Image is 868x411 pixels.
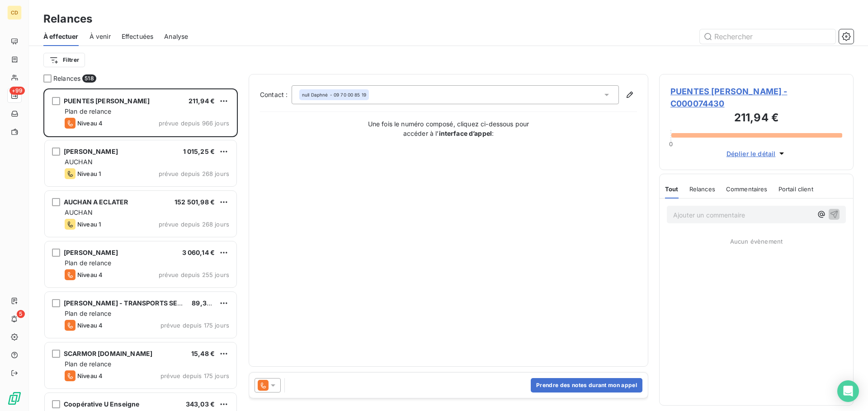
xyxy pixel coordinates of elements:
[160,322,229,329] span: prévue depuis 175 jours
[182,249,215,256] span: 3 060,14 €
[82,74,96,83] span: 518
[77,271,103,278] span: Niveau 4
[689,185,715,193] span: Relances
[665,185,679,193] span: Tout
[778,185,813,193] span: Portail client
[700,29,835,44] input: Rechercher
[730,238,783,245] span: Aucun évènement
[77,221,101,228] span: Niveau 1
[7,5,22,20] div: CD
[64,97,150,105] span: PUENTES [PERSON_NAME]
[160,372,229,379] span: prévue depuis 175 jours
[726,185,768,193] span: Commentaires
[302,92,366,98] div: - 09 70 00 85 19
[186,400,215,408] span: 343,03 €
[77,372,103,379] span: Niveau 4
[64,400,139,408] span: Coopérative U Enseigne
[439,129,492,137] strong: interface d’appel
[670,85,842,110] span: PUENTES [PERSON_NAME] - C000074430
[65,208,93,216] span: AUCHAN
[159,221,229,228] span: prévue depuis 268 jours
[65,360,111,368] span: Plan de relance
[159,170,229,177] span: prévue depuis 268 jours
[64,350,152,357] span: SCARMOR [DOMAIN_NAME]
[191,350,215,357] span: 15,48 €
[90,32,111,41] span: À venir
[64,299,195,307] span: [PERSON_NAME] - TRANSPORTS SELLIER
[669,140,673,148] span: 0
[17,310,25,318] span: 5
[726,149,776,158] span: Déplier le détail
[43,11,92,27] h3: Relances
[43,32,79,41] span: À effectuer
[77,120,103,127] span: Niveau 4
[7,391,22,406] img: Logo LeanPay
[65,107,111,115] span: Plan de relance
[531,378,642,393] button: Prendre des notes durant mon appel
[260,90,292,99] label: Contact :
[724,148,789,159] button: Déplier le détail
[175,198,215,206] span: 152 501,98 €
[9,87,25,95] span: +99
[77,322,103,329] span: Niveau 4
[183,148,215,155] span: 1 015,25 €
[64,198,128,206] span: AUCHAN A ECLATER
[192,299,217,307] span: 89,35 €
[122,32,154,41] span: Effectuées
[164,32,188,41] span: Analyse
[43,88,238,411] div: grid
[189,97,215,105] span: 211,94 €
[159,120,229,127] span: prévue depuis 966 jours
[302,92,328,98] span: null Daphné
[43,53,85,67] button: Filtrer
[65,309,111,317] span: Plan de relance
[65,259,111,267] span: Plan de relance
[670,110,842,128] h3: 211,94 €
[837,380,859,402] div: Open Intercom Messenger
[159,271,229,278] span: prévue depuis 255 jours
[53,74,80,83] span: Relances
[65,158,93,166] span: AUCHAN
[64,148,118,155] span: [PERSON_NAME]
[64,249,118,256] span: [PERSON_NAME]
[77,170,101,177] span: Niveau 1
[358,119,539,138] p: Une fois le numéro composé, cliquez ci-dessous pour accéder à l’ :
